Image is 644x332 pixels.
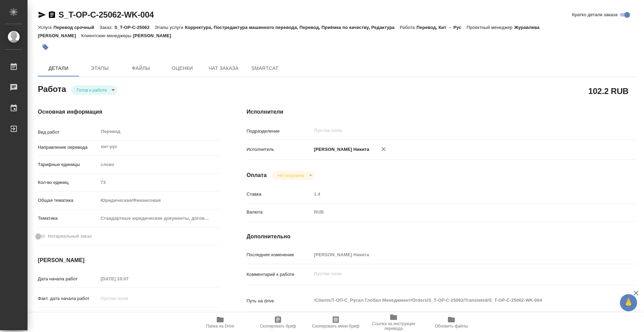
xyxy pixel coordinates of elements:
button: Удалить исполнителя [376,142,391,157]
input: Пустое поле [314,126,588,135]
p: Услуга [38,25,53,30]
div: Готов к работе [272,171,314,180]
p: Комментарий к работе [247,271,312,278]
h4: Дополнительно [247,232,636,241]
p: Дата начала работ [38,276,98,282]
p: Тематика [38,215,98,222]
input: Пустое поле [312,250,604,260]
span: SmartCat [248,64,281,73]
p: S_T-OP-C-25062 [114,25,154,30]
button: Не оплачена [276,173,306,178]
input: Пустое поле [98,274,159,284]
input: Пустое поле [98,177,219,187]
div: Юридическая/Финансовая [98,195,219,206]
span: Детали [42,64,75,73]
p: Валюта [247,209,312,216]
h4: Исполнители [247,108,636,116]
h4: Основная информация [38,108,219,116]
button: Ссылка на инструкции перевода [365,313,422,332]
span: Нотариальный заказ [48,233,92,240]
button: Готов к работе [75,87,109,93]
span: Скопировать бриф [260,324,296,329]
textarea: /Clients/Т-ОП-С_Русал Глобал Менеджмент/Orders/S_T-OP-C-25062/Translated/S_T-OP-C-25062-WK-004 [312,294,604,306]
div: RUB [312,206,604,218]
p: Перевод срочный [53,25,99,30]
p: Последнее изменение [247,251,312,258]
span: Папка на Drive [206,324,234,329]
button: 🙏 [620,294,637,311]
a: S_T-OP-C-25062-WK-004 [58,10,154,19]
div: Стандартные юридические документы, договоры, уставы [98,212,219,224]
div: слово [98,159,219,170]
p: [PERSON_NAME] Никита [312,146,369,153]
input: Пустое поле [312,189,604,199]
p: Общая тематика [38,197,98,204]
input: Пустое поле [98,293,159,303]
p: Вид работ [38,129,98,136]
p: Тарифные единицы [38,161,98,168]
button: Скопировать бриф [249,313,307,332]
p: Подразделение [247,128,312,135]
p: Корректура, Постредактура машинного перевода, Перевод, Приёмка по качеству, Редактура [185,25,400,30]
p: Ставка [247,191,312,198]
p: Исполнитель [247,146,312,153]
h2: 102.2 RUB [588,85,629,97]
span: Чат заказа [207,64,240,73]
button: Скопировать мини-бриф [307,313,365,332]
p: Проектный менеджер [466,25,514,30]
h4: [PERSON_NAME] [38,256,219,264]
h2: Работа [38,82,66,95]
span: Кратко детали заказа [572,11,618,18]
button: Обновить файлы [422,313,480,332]
p: Работа [400,25,417,30]
div: Готов к работе [71,85,117,95]
button: Папка на Drive [191,313,249,332]
button: Скопировать ссылку для ЯМессенджера [38,11,46,19]
span: Файлы [125,64,158,73]
span: Оценки [166,64,199,73]
p: Факт. дата начала работ [38,295,98,302]
p: [PERSON_NAME] [133,33,176,38]
span: 🙏 [623,295,634,310]
p: Направление перевода [38,144,98,151]
span: Этапы [83,64,116,73]
span: Ссылка на инструкции перевода [369,321,418,331]
p: Заказ: [99,25,114,30]
button: Скопировать ссылку [48,11,56,19]
p: Кол-во единиц [38,179,98,186]
p: Путь на drive [247,298,312,304]
p: Этапы услуги [155,25,185,30]
p: Клиентские менеджеры [81,33,133,38]
button: Добавить тэг [38,40,53,55]
span: Скопировать мини-бриф [312,324,359,329]
span: Обновить файлы [435,324,468,329]
h4: Оплата [247,171,267,179]
input: Пустое поле [98,311,159,321]
p: Перевод, Кит → Рус [417,25,467,30]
